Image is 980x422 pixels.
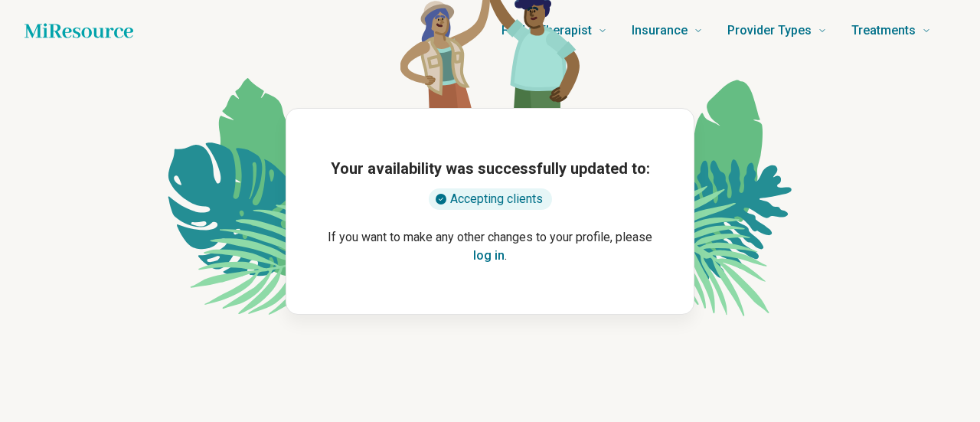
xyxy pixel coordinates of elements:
[311,228,669,265] p: If you want to make any other changes to your profile, please .
[473,247,505,265] button: log in
[24,15,133,46] a: Home page
[331,158,650,179] h1: Your availability was successfully updated to:
[429,188,552,210] div: Accepting clients
[727,20,812,41] span: Provider Types
[851,20,916,41] span: Treatments
[632,20,688,41] span: Insurance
